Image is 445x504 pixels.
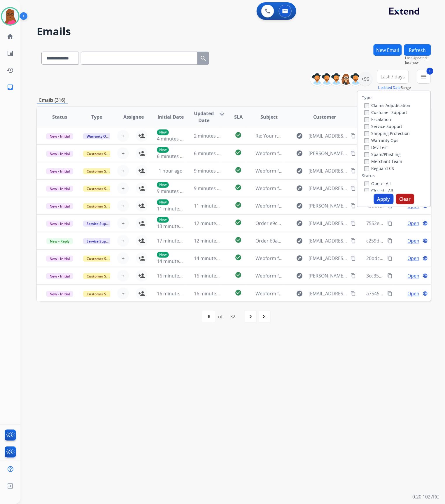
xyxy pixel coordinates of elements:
[296,272,303,279] mat-icon: explore
[138,132,145,139] mat-icon: person_add
[405,60,431,65] span: Just now
[408,272,420,279] span: Open
[52,113,67,120] span: Status
[365,166,394,171] label: Reguard CS
[218,313,222,320] div: of
[235,219,242,226] mat-icon: check_circle
[381,75,405,78] span: Last 7 days
[122,132,125,139] span: +
[365,131,369,136] input: Shipping Protection
[309,290,348,297] span: [EMAIL_ADDRESS][DOMAIN_NAME]
[117,235,129,247] button: +
[122,185,125,192] span: +
[138,185,145,192] mat-icon: person_add
[7,33,14,40] mat-icon: home
[117,147,129,159] button: +
[408,237,420,244] span: Open
[225,311,240,322] div: 32
[218,110,225,117] mat-icon: arrow_downward
[194,133,225,139] span: 2 minutes ago
[261,313,268,320] mat-icon: last_page
[157,217,169,223] p: New
[157,188,188,194] span: 9 minutes ago
[377,70,409,84] button: Last 7 days
[157,273,191,279] span: 16 minutes ago
[235,254,242,261] mat-icon: check_circle
[388,238,393,243] mat-icon: content_copy
[351,186,356,191] mat-icon: content_copy
[37,96,68,104] p: Emails (316)
[83,221,116,227] span: Service Support
[235,289,242,296] mat-icon: check_circle
[138,150,145,157] mat-icon: person_add
[46,221,73,227] span: New - Initial
[157,153,188,159] span: 6 minutes ago
[351,256,356,261] mat-icon: content_copy
[157,129,169,135] p: New
[309,167,348,174] span: [EMAIL_ADDRESS][DOMAIN_NAME]
[388,291,393,296] mat-icon: content_copy
[365,103,411,108] label: Claims Adjudication
[408,290,420,297] span: Open
[200,55,207,62] mat-icon: search
[351,168,356,173] mat-icon: content_copy
[404,44,431,56] button: Refresh
[122,255,125,262] span: +
[388,273,393,278] mat-icon: content_copy
[365,159,402,164] label: Merchant Team
[83,151,121,157] span: Customer Support
[83,186,121,192] span: Customer Support
[235,166,242,173] mat-icon: check_circle
[235,201,242,208] mat-icon: check_circle
[296,290,303,297] mat-icon: explore
[46,168,73,174] span: New - Initial
[159,168,183,174] span: 1 hour ago
[123,113,144,120] span: Assignee
[365,166,369,171] input: Reguard CS
[194,238,228,244] span: 12 minutes ago
[91,113,102,120] span: Type
[2,8,18,24] img: avatar
[365,152,369,157] input: Spam/Phishing
[117,165,129,177] button: +
[37,26,431,37] h2: Emails
[138,202,145,209] mat-icon: person_add
[157,147,169,153] p: New
[351,238,356,243] mat-icon: content_copy
[427,68,433,75] span: 1
[117,252,129,264] button: +
[261,113,278,120] span: Subject
[362,95,372,101] label: Type
[255,203,424,209] span: Webform from [PERSON_NAME][EMAIL_ADDRESS][DOMAIN_NAME] on [DATE]
[157,113,184,120] span: Initial Date
[365,110,369,115] input: Customer Support
[423,273,428,278] mat-icon: language
[365,189,369,193] input: Closed - All
[7,50,14,57] mat-icon: list_alt
[405,56,431,60] span: Last Updated:
[413,494,439,501] p: 0.20.1027RC
[122,220,125,227] span: +
[313,113,336,120] span: Customer
[365,103,369,108] input: Claims Adjudication
[351,221,356,226] mat-icon: content_copy
[365,145,388,150] label: Dev Test
[255,133,413,139] span: Re: Your recent inquiry with [PERSON_NAME] (Case Number #08852143)
[365,182,369,186] input: Open - All
[296,202,303,209] mat-icon: explore
[117,130,129,142] button: +
[83,273,121,279] span: Customer Support
[83,168,121,174] span: Customer Support
[194,150,225,157] span: 6 minutes ago
[255,220,358,226] span: Order e9cb1422-7974-4bb8-933c-f330c8e19795
[194,255,228,261] span: 14 minutes ago
[365,138,369,143] input: Warranty Ops
[247,313,254,320] mat-icon: navigate_next
[255,290,388,297] span: Webform from [EMAIL_ADDRESS][DOMAIN_NAME] on [DATE]
[388,221,393,226] mat-icon: content_copy
[138,255,145,262] mat-icon: person_add
[83,133,113,139] span: Warranty Ops
[374,194,394,204] button: Apply
[351,133,356,138] mat-icon: content_copy
[255,273,424,279] span: Webform from [PERSON_NAME][EMAIL_ADDRESS][DOMAIN_NAME] on [DATE]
